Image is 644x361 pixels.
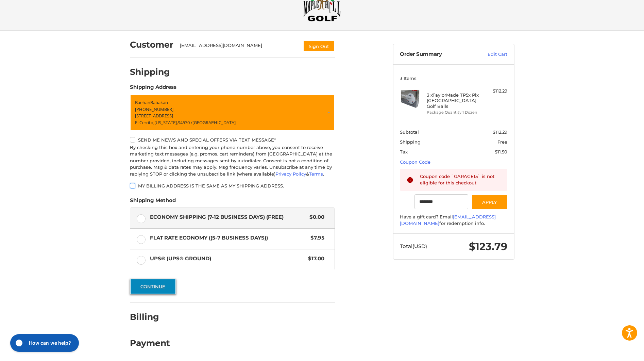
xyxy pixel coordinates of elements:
span: UPS® (UPS® Ground) [150,255,305,263]
span: Free [497,139,507,145]
h2: Billing [130,312,170,322]
li: Package Quantity 1 Dozen [427,110,479,115]
legend: Shipping Method [130,197,176,208]
span: El Cerrito, [135,119,154,126]
a: Privacy Policy [275,171,306,177]
span: $0.00 [306,213,325,221]
div: Coupon code `GARAGE15` is not eligible for this checkout [420,173,501,186]
span: Baehan [135,99,150,105]
span: Tax [400,149,408,154]
span: [GEOGRAPHIC_DATA] [192,119,236,126]
legend: Shipping Address [130,83,176,94]
span: $112.29 [493,129,507,135]
div: [EMAIL_ADDRESS][DOMAIN_NAME] [180,42,296,52]
button: Apply [472,194,508,210]
span: Total (USD) [400,243,427,249]
h2: Payment [130,338,170,348]
span: $17.00 [305,255,325,263]
a: Enter or select a different address [130,94,335,131]
span: Shipping [400,139,421,145]
span: Flat Rate Economy ((5-7 Business Days)) [150,234,307,242]
input: Gift Certificate or Coupon Code [414,194,468,210]
label: My billing address is the same as my shipping address. [130,183,335,188]
button: Continue [130,279,176,294]
span: Subtotal [400,129,419,135]
h3: Order Summary [400,51,473,58]
span: [STREET_ADDRESS] [135,113,173,119]
div: By checking this box and entering your phone number above, you consent to receive marketing text ... [130,144,335,178]
span: $7.95 [307,234,325,242]
label: Send me news and special offers via text message* [130,137,335,143]
span: [PHONE_NUMBER] [135,106,173,112]
h3: 3 Items [400,76,507,81]
span: [US_STATE], [154,119,178,126]
span: $123.79 [469,240,507,253]
a: Edit Cart [473,51,507,58]
span: Babakan [150,99,168,105]
h2: Customer [130,39,173,50]
div: Have a gift card? Email for redemption info. [400,214,507,227]
a: Terms [309,171,323,177]
span: Economy Shipping (7-12 Business Days) (Free) [150,213,306,221]
div: $112.29 [480,88,507,95]
a: Coupon Code [400,159,430,165]
span: 94530 / [178,119,192,126]
iframe: Gorgias live chat messenger [7,332,81,354]
span: $11.50 [495,149,507,154]
h2: Shipping [130,67,170,77]
h4: 3 x TaylorMade TP5x Pix [GEOGRAPHIC_DATA] Golf Balls [427,92,479,109]
button: Sign Out [303,40,335,52]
